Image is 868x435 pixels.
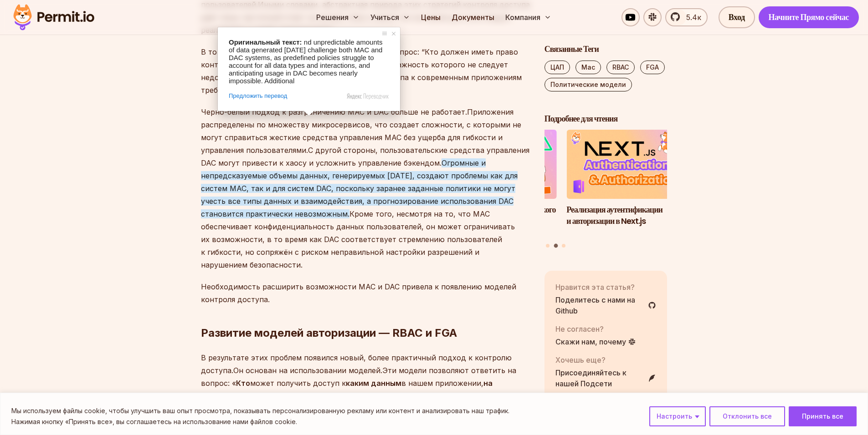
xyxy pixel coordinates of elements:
[640,61,665,74] a: FGA
[686,13,701,22] ya-tr-span: 5.4к
[544,130,668,249] div: Публикации
[229,92,287,100] span: Предложить перевод
[9,2,98,33] img: Разрешающий логотип
[665,8,708,26] a: 5.4к
[759,6,859,28] a: Начните Прямо сейчас
[417,8,444,26] a: Цены
[566,130,689,199] img: Реализация аутентификации и авторизации в Next.js
[201,158,518,218] ya-tr-span: Огромные и непредсказуемые объемы данных, генерируемых [DATE], создают проблемы как для систем MA...
[201,146,529,167] ya-tr-span: С другой стороны, пользовательские средства управления DAC могут привести к хаосу и усложнить упр...
[555,324,604,334] ya-tr-span: Не согласен?
[719,6,755,28] a: Вход
[709,406,785,426] button: Отвергать Все
[236,379,250,388] ya-tr-span: Кто
[502,8,555,26] button: Компания
[201,353,512,375] ya-tr-span: В результате этих проблем появился новый, более практичный подход к контролю доступа.
[606,61,635,74] a: RBAC
[566,130,689,238] li: 2 из 3
[304,391,371,400] ya-tr-span: обстоятельствах
[233,366,382,375] ya-tr-span: Он основан на использовании моделей.
[316,12,349,23] ya-tr-span: Решения
[554,244,558,248] button: Перейдите к слайду 2
[421,13,441,22] ya-tr-span: Цены
[729,11,745,24] ya-tr-span: Вход
[789,406,857,426] button: Принимаю Все
[802,412,843,420] ya-tr-span: Принять все
[550,63,564,71] ya-tr-span: ЦАП
[550,81,626,88] ya-tr-span: Политические модели
[544,113,617,124] ya-tr-span: Подробнее для чтения
[201,60,522,95] ya-tr-span: важность которого не следует недооценивать, разработка системы контроля доступа к современным при...
[201,107,521,155] ya-tr-span: Приложения распределены по множеству микросервисов, что создает сложности, с которыми не могут сп...
[566,130,689,238] a: Реализация аутентификации и авторизации в Next.jsРеализация аутентификации и авторизации в Next.js
[201,282,516,304] ya-tr-span: Необходимость расширить возможности MAC и DAC привела к появлению моделей контроля доступа.
[723,412,772,420] ya-tr-span: Отклонить все
[544,78,632,91] a: Политические модели
[250,379,346,388] ya-tr-span: может получить доступ к
[555,294,657,316] a: Поделитесь с нами на Github
[434,204,555,227] ya-tr-span: Реализация многопользовательского RBAC в Nuxt.js
[581,63,595,71] ya-tr-span: Mac
[367,8,414,26] button: Учиться
[260,391,304,400] ya-tr-span: и при каких
[229,38,385,85] span: nd unpredictable amounts of data generated [DATE] challenge both MAC and DAC systems, as predefin...
[562,244,565,248] button: Перейдите к слайду 3
[452,13,494,22] ya-tr-span: Документы
[546,244,550,248] button: Перейдите к слайду 1
[646,63,659,71] ya-tr-span: FGA
[346,379,401,388] ya-tr-span: каким данным
[555,367,657,389] a: Присоединяйтесь к нашей Подсети
[201,107,467,116] ya-tr-span: Черно-белый подход к разграничению MAC и DAC больше не работает.
[649,406,706,426] button: Настроить
[555,355,606,364] ya-tr-span: Хочешь еще?
[505,12,540,23] ya-tr-span: Компания
[555,283,635,292] ya-tr-span: Нравится эта статья?
[11,418,297,425] ya-tr-span: Нажимая кнопку «Принять все», вы соглашаетесь на использование нами файлов cookie.
[201,326,457,339] ya-tr-span: Развитие моделей авторизации — RBAC и FGA
[401,379,483,388] ya-tr-span: в нашем приложении,
[201,209,515,269] ya-tr-span: Кроме того, несмотря на то, что MAC обеспечивает конфиденциальность данных пользователей, он може...
[575,61,601,74] a: Mac
[11,407,509,415] ya-tr-span: Мы используем файлы cookie, чтобы улучшить ваш опыт просмотра, показывать персонализированную рек...
[544,43,599,55] ya-tr-span: Связанные Теги
[229,38,302,46] span: Оригинальный текст:
[201,47,518,69] ya-tr-span: В то время как стратегии MAC и DAC отвечают на вопрос: “Кто должен иметь право контролировать мои...
[769,11,849,24] ya-tr-span: Начните Прямо сейчас
[612,63,629,71] ya-tr-span: RBAC
[555,336,636,347] a: Скажи нам, почему
[566,204,663,227] ya-tr-span: Реализация аутентификации и авторизации в Next.js
[544,61,570,74] a: ЦАП
[448,8,498,26] a: Документы
[201,366,516,388] ya-tr-span: Эти модели позволяют ответить на вопрос: «
[434,130,557,238] li: 1 из 3
[313,8,363,26] button: Решения
[657,412,692,420] ya-tr-span: Настроить
[370,12,399,23] ya-tr-span: Учиться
